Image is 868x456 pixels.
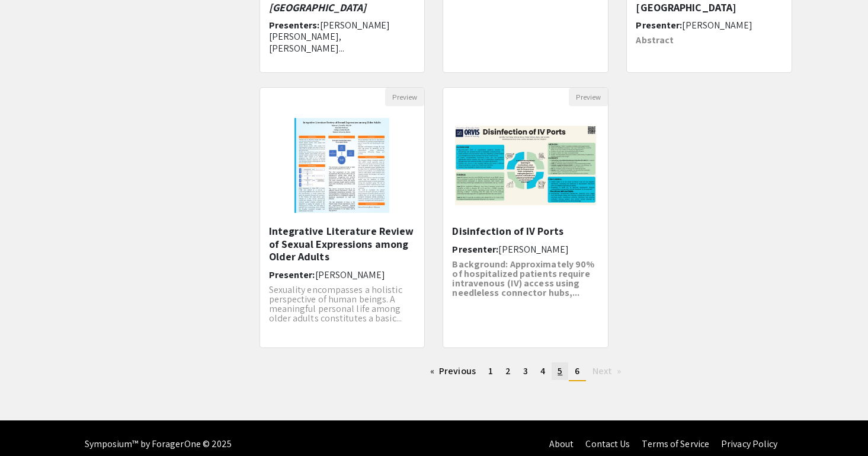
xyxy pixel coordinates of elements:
span: 4 [540,365,545,377]
strong: Background: Approximately 90% of hospitalized patients require intravenous (IV) access using need... [452,258,594,299]
a: Terms of Service [642,438,709,450]
span: [PERSON_NAME] [498,243,568,256]
h6: Presenter: [636,20,783,31]
h5: Integrative Literature Review of Sexual Expressions among Older Adults [269,225,416,263]
span: 2 [505,365,511,377]
button: Preview [385,88,424,106]
p: Sexuality encompasses a holistic perspective of human beings. A meaningful personal life among ol... [269,285,416,323]
span: [PERSON_NAME] [PERSON_NAME], [PERSON_NAME]... [269,19,390,54]
h6: Presenter: [269,269,416,280]
span: Next [592,365,612,377]
span: 1 [488,365,493,377]
h6: Presenters: [269,20,416,54]
div: Open Presentation <p>Integrative Literature Review of Sexual Expressions among Older Adults</p> [260,87,425,348]
button: Preview [569,88,608,106]
strong: Abstract [636,34,674,46]
span: 3 [523,365,528,377]
span: [PERSON_NAME] [315,269,385,281]
span: 6 [575,365,579,377]
a: About [549,438,574,450]
a: Contact Us [585,438,630,450]
a: Privacy Policy [721,438,777,450]
div: Open Presentation <p>Disinfection of IV Ports</p> [443,87,608,348]
a: Previous page [424,362,482,380]
img: <p>Integrative Literature Review of Sexual Expressions among Older Adults</p> [283,106,401,225]
img: <p>Disinfection of IV Ports</p> [443,114,608,217]
h6: Presenter: [452,244,599,255]
ul: Pagination [260,362,793,381]
span: 5 [558,365,562,377]
h5: Disinfection of IV Ports [452,225,599,238]
span: [PERSON_NAME] [682,19,752,31]
iframe: Chat [9,403,50,447]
